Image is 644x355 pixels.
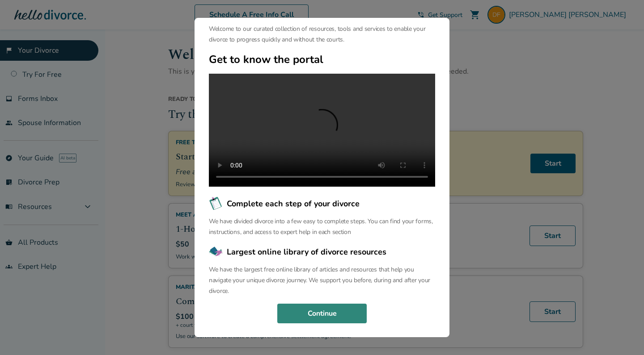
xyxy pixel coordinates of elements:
span: Largest online library of divorce resources [227,246,386,258]
span: Complete each step of your divorce [227,198,360,209]
h2: Get to know the portal [209,52,435,67]
img: Complete each step of your divorce [209,196,223,211]
img: Largest online library of divorce resources [209,245,223,259]
p: We have the largest free online library of articles and resources that help you navigate your uni... [209,264,435,297]
p: Welcome to our curated collection of resources, tools and services to enable your divorce to prog... [209,24,435,45]
p: We have divided divorce into a few easy to complete steps. You can find your forms, instructions,... [209,216,435,238]
iframe: Chat Widget [599,312,644,355]
button: Continue [277,304,367,323]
